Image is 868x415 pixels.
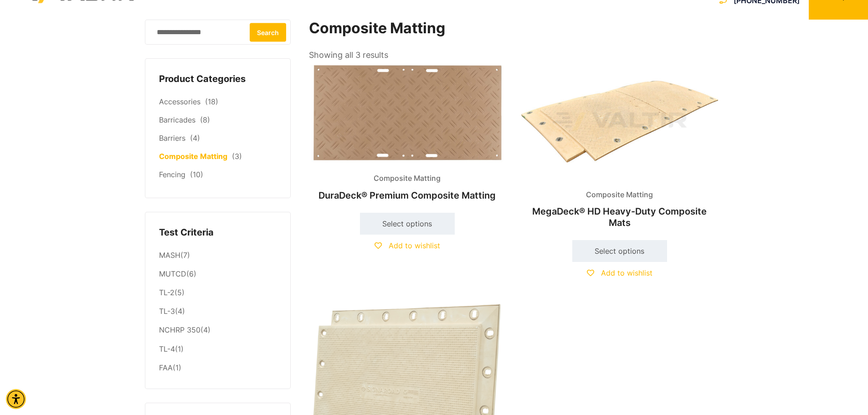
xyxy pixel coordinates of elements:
[587,268,652,277] a: Add to wishlist
[572,240,667,262] a: Select options for “MegaDeck® HD Heavy-Duty Composite Mats”
[309,62,506,205] a: Composite MattingDuraDeck® Premium Composite Matting
[190,170,203,179] span: (10)
[159,133,185,143] a: Barriers
[159,246,277,265] li: (7)
[159,344,175,354] a: TL-4
[367,172,447,185] span: Composite Matting
[579,188,660,202] span: Composite Matting
[159,359,277,375] li: (1)
[232,152,242,161] span: (3)
[159,321,277,340] li: (4)
[145,20,291,45] input: Search for:
[360,213,455,235] a: Select options for “DuraDeck® Premium Composite Matting”
[159,97,200,106] a: Accessories
[159,363,173,372] a: FAA
[159,288,175,297] a: TL-2
[389,241,440,250] span: Add to wishlist
[159,325,200,334] a: NCHRP 350
[159,226,277,240] h4: Test Criteria
[159,307,175,316] a: TL-3
[309,47,388,63] p: Showing all 3 results
[159,72,277,86] h4: Product Categories
[190,133,200,143] span: (4)
[159,284,277,302] li: (5)
[309,20,719,37] h1: Composite Matting
[159,170,185,179] a: Fencing
[309,62,506,164] img: Composite Matting
[375,241,440,250] a: Add to wishlist
[250,23,286,41] button: Search
[159,302,277,321] li: (4)
[159,251,180,260] a: MASH
[521,62,718,180] img: Composite Matting
[159,152,227,161] a: Composite Matting
[200,115,210,124] span: (8)
[205,97,218,106] span: (18)
[159,340,277,359] li: (1)
[6,389,26,409] div: Accessibility Menu
[521,62,718,232] a: Composite MattingMegaDeck® HD Heavy-Duty Composite Mats
[159,269,186,278] a: MUTCD
[159,265,277,284] li: (6)
[601,268,652,277] span: Add to wishlist
[521,201,718,232] h2: MegaDeck® HD Heavy-Duty Composite Mats
[309,185,506,205] h2: DuraDeck® Premium Composite Matting
[159,115,195,124] a: Barricades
